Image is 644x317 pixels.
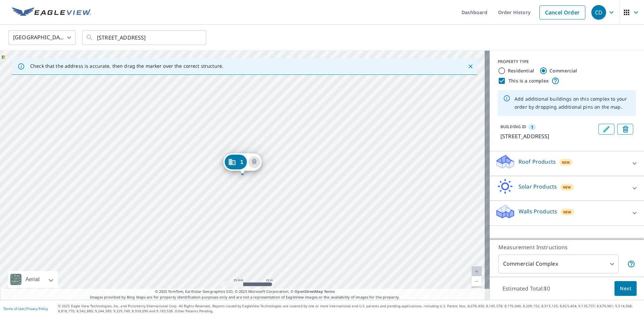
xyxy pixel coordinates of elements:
span: 1 [240,160,243,165]
a: Cancel Order [539,5,585,19]
p: Estimated Total: $0 [497,281,555,296]
span: New [563,184,571,190]
button: Delete building 1 [249,156,260,168]
span: © 2025 TomTom, Earthstar Geographics SIO, © 2025 Microsoft Corporation, © [155,289,335,295]
span: New [563,209,572,215]
input: Search by address or latitude-longitude [97,28,193,47]
div: Walls ProductsNew [495,204,639,223]
div: Dropped pin, building 1, Commercial property, 8870 Governors Hill Dr Cincinnati, OH 45249 [223,153,261,174]
a: Current Level 20, Zoom In Disabled [472,266,482,276]
span: Each building may require a separate measurement report; if so, your account will be billed per r... [627,260,635,268]
button: Edit building 1 [598,124,614,135]
div: [GEOGRAPHIC_DATA] [8,28,75,47]
p: Roof Products [519,158,556,166]
button: Delete building 1 [617,124,633,135]
p: Walls Products [519,207,557,215]
div: PROPERTY TYPE [498,59,636,65]
a: OpenStreetMap [294,289,323,294]
span: Next [620,284,631,293]
label: Residential [508,67,534,74]
span: 1 [531,124,533,130]
p: © 2025 Eagle View Technologies, Inc. and Pictometry International Corp. All Rights Reserved. Repo... [58,304,641,314]
a: Current Level 20, Zoom Out [472,276,482,286]
div: Solar ProductsNew [495,179,639,198]
p: Check that the address is accurate, then drag the marker over the correct structure. [30,63,223,69]
label: This is a complex [508,77,549,84]
div: CD [591,5,606,20]
p: BUILDING ID [500,124,526,129]
button: Close [466,62,475,71]
p: Solar Products [519,182,557,191]
p: | [3,307,48,311]
a: Terms [324,289,335,294]
button: Next [614,281,637,296]
div: Roof ProductsNew [495,154,639,173]
span: New [562,160,570,165]
a: Terms of Use [3,306,24,311]
div: Add additional buildings on this complex to your order by dropping additional pins on the map. [515,92,631,114]
div: Aerial [8,271,58,288]
p: [STREET_ADDRESS] [500,132,596,140]
label: Commercial [549,67,577,74]
p: Measurement Instructions [498,243,635,251]
div: Aerial [23,271,42,288]
a: Privacy Policy [26,306,48,311]
div: Commercial Complex [498,255,619,273]
img: EV Logo [12,7,91,17]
